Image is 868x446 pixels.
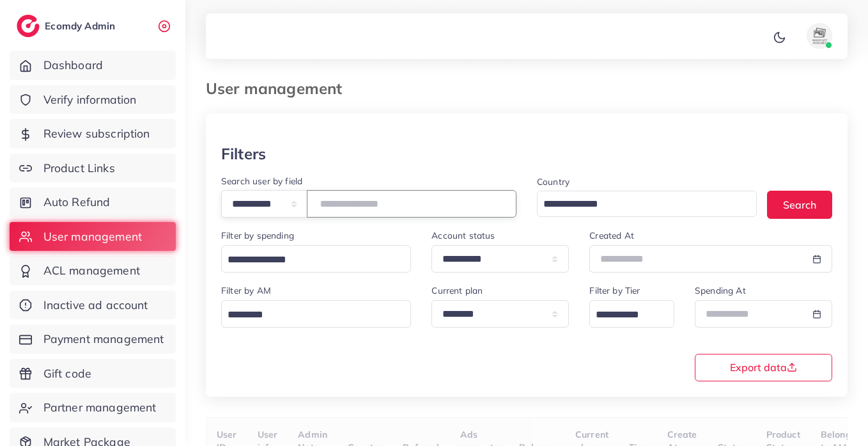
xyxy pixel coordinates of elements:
a: ACL management [10,256,176,285]
a: Inactive ad account [10,291,176,320]
label: Current plan [431,284,483,297]
button: Search [767,191,832,218]
span: ACL management [43,262,140,279]
div: Search for option [537,191,757,217]
label: Search user by field [221,175,302,187]
span: Inactive ad account [43,297,148,314]
input: Search for option [539,195,740,214]
span: Dashboard [43,57,103,74]
a: Product Links [10,154,176,183]
label: Country [537,175,570,188]
span: Partner management [43,399,157,416]
a: logoEcomdy Admin [17,15,118,37]
a: User management [10,222,176,251]
h3: User management [206,79,352,98]
div: Search for option [221,245,411,273]
a: Review subscription [10,119,176,148]
h3: Filters [221,145,266,163]
a: avatar [791,23,837,49]
h2: Ecomdy Admin [45,20,118,32]
a: Verify information [10,85,176,115]
input: Search for option [223,250,394,270]
button: Export data [695,354,832,381]
div: Search for option [589,300,674,328]
label: Account status [431,229,495,242]
span: User management [43,228,142,245]
a: Auto Refund [10,187,176,217]
label: Filter by spending [221,229,294,242]
img: avatar [807,23,832,49]
div: Search for option [221,300,411,328]
a: Dashboard [10,51,176,80]
a: Payment management [10,324,176,354]
label: Spending At [695,284,746,297]
label: Created At [589,229,634,242]
span: Product Links [43,160,115,177]
img: logo [17,15,40,37]
span: Gift code [43,365,91,382]
span: Review subscription [43,125,150,142]
a: Gift code [10,359,176,388]
span: Verify information [43,92,137,108]
span: Export data [730,362,797,372]
input: Search for option [591,305,658,325]
span: Payment management [43,331,164,347]
label: Filter by AM [221,284,271,297]
span: Auto Refund [43,194,111,211]
label: Filter by Tier [589,284,640,297]
a: Partner management [10,393,176,422]
input: Search for option [223,305,394,325]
